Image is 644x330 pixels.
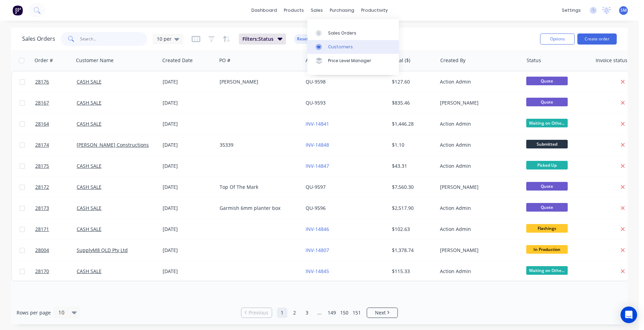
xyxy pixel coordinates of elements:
[302,308,312,318] a: Page 3
[540,33,575,45] button: Options
[440,142,517,148] div: Action Admin
[220,78,296,85] div: [PERSON_NAME]
[440,120,517,127] div: Action Admin
[306,247,329,253] a: INV-14807
[35,135,77,155] a: 28174
[392,205,432,212] div: $2,517.90
[35,184,49,191] span: 28172
[35,99,49,106] span: 28167
[526,140,568,148] span: Submitted
[77,120,102,127] a: CASH SALE
[526,224,568,233] span: Flashings
[307,26,399,40] a: Sales Orders
[328,44,353,50] div: Customers
[392,184,432,191] div: $7,560.30
[157,35,172,42] span: 10 per
[77,163,102,169] a: CASH SALE
[289,308,300,318] a: Page 2
[526,161,568,169] span: Picked Up
[577,33,617,45] button: Create order
[526,98,568,106] span: Quote
[242,36,273,42] span: Filters: Status
[306,57,351,64] div: Accounting Order #
[35,268,49,275] span: 28170
[163,184,214,191] div: [DATE]
[220,142,296,148] div: 35339
[306,163,329,169] a: INV-14847
[375,309,386,316] span: Next
[527,57,541,64] div: Status
[35,198,77,219] a: 28173
[76,57,114,64] div: Customer Name
[280,5,307,16] div: products
[277,308,287,318] a: Page 1 is your current page
[77,78,102,85] a: CASH SALE
[526,77,568,85] span: Quote
[392,163,432,169] div: $43.31
[306,205,326,211] a: QU-9596
[526,245,568,254] span: In Production
[440,205,517,212] div: Action Admin
[392,120,432,127] div: $1,446.28
[526,182,568,191] span: Quote
[440,184,517,191] div: [PERSON_NAME]
[35,156,77,176] a: 28175
[306,142,329,148] a: INV-14848
[440,57,465,64] div: Created By
[163,120,214,127] div: [DATE]
[163,142,214,148] div: [DATE]
[440,247,517,254] div: [PERSON_NAME]
[352,308,362,318] a: Page 151
[35,93,77,113] a: 28167
[35,240,77,261] a: 28004
[440,226,517,233] div: Action Admin
[163,99,214,106] div: [DATE]
[392,57,410,64] div: Total ($)
[35,57,53,64] div: Order #
[440,163,517,169] div: Action Admin
[163,268,214,275] div: [DATE]
[77,268,102,274] a: CASH SALE
[596,57,627,64] div: Invoice status
[77,184,102,190] a: CASH SALE
[35,120,49,127] span: 28164
[621,307,637,323] div: Open Intercom Messenger
[77,142,149,148] a: [PERSON_NAME] Constructions
[558,5,584,16] div: settings
[621,7,627,13] span: SM
[35,142,49,148] span: 28174
[35,114,77,134] a: 28164
[392,99,432,106] div: $835.46
[307,40,399,54] a: Customers
[238,308,401,318] ul: Pagination
[163,78,214,85] div: [DATE]
[22,36,55,42] h1: Sales Orders
[239,33,286,45] button: Filters:Status
[35,177,77,197] a: 28172
[440,78,517,85] div: Action Admin
[80,32,147,46] input: Search...
[440,268,517,275] div: Action Admin
[392,247,432,254] div: $1,378.74
[392,226,432,233] div: $102.63
[314,308,325,318] a: Jump forward
[35,71,77,92] a: 28176
[306,78,326,85] a: QU-9598
[35,247,49,254] span: 28004
[307,5,326,16] div: sales
[307,54,399,68] a: Price Level Manager
[306,184,326,190] a: QU-9597
[328,30,356,36] div: Sales Orders
[358,5,391,16] div: productivity
[162,57,193,64] div: Created Date
[219,57,230,64] div: PO #
[241,309,272,316] a: Previous page
[163,163,214,169] div: [DATE]
[526,266,568,275] span: Waiting on Othe...
[328,58,371,64] div: Price Level Manager
[440,99,517,106] div: [PERSON_NAME]
[526,119,568,127] span: Waiting on Othe...
[17,309,51,316] span: Rows per page
[35,163,49,169] span: 28175
[367,309,397,316] a: Next page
